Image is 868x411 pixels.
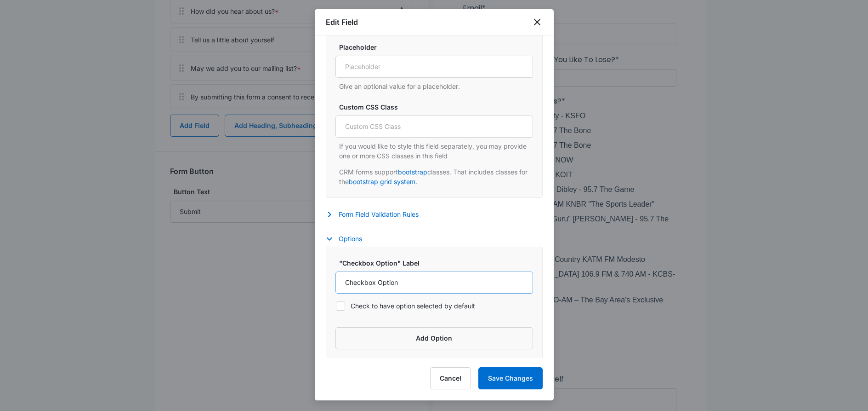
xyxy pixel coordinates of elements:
label: Check to have option selected by default [335,301,533,311]
p: If you would like to style this field separately, you may provide one or more CSS classes in this... [339,141,533,161]
input: Placeholder [335,56,533,78]
button: Options [326,233,371,244]
label: [PERSON_NAME] - 107.7 The Bone [9,304,128,315]
h1: Edit Field [326,17,358,28]
input: Custom CSS Class [335,116,533,138]
button: Cancel [430,367,471,389]
label: Custom CSS Class [339,102,537,112]
label: [PERSON_NAME] "The Guru" [PERSON_NAME] - 95.7 The Game [9,378,214,400]
label: [PERSON_NAME] - 99.7 NOW [9,319,111,330]
button: close [532,17,543,28]
button: Form Field Validation Rules [326,209,428,220]
button: Save Changes [478,367,543,389]
label: [PERSON_NAME] & Getty - KSFO [9,275,123,286]
label: Placeholder [339,42,537,52]
a: bootstrap [398,168,427,176]
label: "Checkbox Option" Label [339,258,537,268]
input: "Checkbox Option" Label [335,272,533,294]
label: [PERSON_NAME] - 96.5 KOIT [9,334,110,345]
button: Add Option [335,327,533,349]
label: [PERSON_NAME] "Dibs" Dibley - 95.7 The Game [9,348,171,359]
p: CRM forms support classes. That includes classes for the . [339,167,533,186]
p: Give an optional value for a placeholder. [339,81,533,91]
a: bootstrap grid system [349,178,415,185]
label: [PERSON_NAME] - 107.7 The Bone [9,289,128,301]
label: [PERSON_NAME] - 680 AM KNBR "The Sports Leader" [9,363,192,374]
